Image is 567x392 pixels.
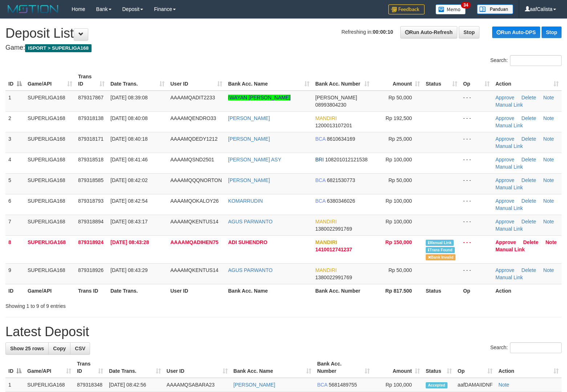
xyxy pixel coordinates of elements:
[75,284,108,297] th: Trans ID
[315,226,352,232] span: Copy 1380022991769 to clipboard
[325,157,368,162] span: Copy 108201012121538 to clipboard
[400,26,457,38] a: Run Auto-Refresh
[74,378,106,392] td: 879318348
[5,300,231,310] div: Showing 1 to 9 of 9 entries
[460,215,493,235] td: - - -
[423,70,460,91] th: Status: activate to sort column ascending
[25,91,75,112] td: SUPERLIGA168
[543,267,554,273] a: Note
[25,111,75,132] td: SUPERLIGA168
[25,153,75,173] td: SUPERLIGA168
[543,95,554,100] a: Note
[460,263,493,284] td: - - -
[373,378,423,392] td: Rp 100,000
[5,91,25,112] td: 1
[373,357,423,378] th: Amount: activate to sort column ascending
[5,26,562,41] h1: Deposit List
[110,136,147,142] span: [DATE] 08:40:18
[5,325,562,339] h1: Latest Deposit
[78,95,104,100] span: 879317867
[495,198,514,204] a: Approve
[386,198,412,204] span: Rp 100,000
[426,247,455,253] span: Similar transaction found
[231,357,315,378] th: Bank Acc. Name: activate to sort column ascending
[106,378,164,392] td: [DATE] 08:42:56
[170,95,215,100] span: AAAAMQADIT2233
[5,70,25,91] th: ID: activate to sort column descending
[460,70,493,91] th: Op: activate to sort column ascending
[386,157,412,162] span: Rp 100,000
[493,284,562,297] th: Action
[10,346,44,351] span: Show 25 rows
[106,357,164,378] th: Date Trans.: activate to sort column ascending
[495,115,514,121] a: Approve
[522,219,536,224] a: Delete
[522,115,536,121] a: Delete
[70,342,90,355] a: CSV
[5,284,25,297] th: ID
[388,177,412,183] span: Rp 50,000
[543,136,554,142] a: Note
[110,115,147,121] span: [DATE] 08:40:08
[495,275,523,280] a: Manual Link
[228,267,272,273] a: AGUS PARWANTO
[110,219,147,224] span: [DATE] 08:43:17
[164,378,231,392] td: AAAAMQSABARA23
[170,198,219,204] span: AAAAMQOKALOY26
[25,70,75,91] th: Game/API: activate to sort column ascending
[315,123,352,128] span: Copy 1200013107201 to clipboard
[170,219,218,224] span: AAAAMQKENTUS14
[170,267,218,273] span: AAAAMQKENTUS14
[543,219,554,224] a: Note
[5,4,61,15] img: MOTION_logo.png
[436,4,466,15] img: Button%20Memo.svg
[477,4,513,14] img: panduan.png
[108,70,167,91] th: Date Trans.: activate to sort column ascending
[455,378,495,392] td: aafDAMAIIDNF
[315,219,337,224] span: MANDIRI
[315,95,357,100] span: [PERSON_NAME]
[5,378,24,392] td: 1
[315,239,337,245] span: MANDIRI
[314,357,373,378] th: Bank Acc. Number: activate to sort column ascending
[170,157,214,162] span: AAAAMQSND2501
[386,219,412,224] span: Rp 100,000
[78,115,104,121] span: 879318138
[170,136,218,142] span: AAAAMQDEDY1212
[493,70,562,91] th: Action: activate to sort column ascending
[460,173,493,194] td: - - -
[495,157,514,162] a: Approve
[5,215,25,235] td: 7
[78,239,104,245] span: 879318924
[25,132,75,153] td: SUPERLIGA168
[460,194,493,215] td: - - -
[388,267,412,273] span: Rp 50,000
[510,55,562,66] input: Search:
[228,115,270,121] a: [PERSON_NAME]
[315,198,325,204] span: BCA
[228,198,263,204] a: KOMARRUDIN
[372,70,423,91] th: Amount: activate to sort column ascending
[315,275,352,280] span: Copy 1380022991769 to clipboard
[110,157,147,162] span: [DATE] 08:41:46
[78,267,104,273] span: 879318926
[5,194,25,215] td: 6
[315,115,337,121] span: MANDIRI
[315,102,347,108] span: Copy 08993804230 to clipboard
[228,157,281,162] a: [PERSON_NAME] ASY
[315,247,352,252] span: Copy 1410012741237 to clipboard
[522,136,536,142] a: Delete
[225,70,312,91] th: Bank Acc. Name: activate to sort column ascending
[510,342,562,353] input: Search:
[5,342,49,355] a: Show 25 rows
[388,4,425,15] img: Feedback.jpg
[341,29,393,35] span: Refreshing in:
[5,263,25,284] td: 9
[522,95,536,100] a: Delete
[523,239,538,245] a: Delete
[460,91,493,112] td: - - -
[423,284,460,297] th: Status
[372,284,423,297] th: Rp 817.500
[495,185,523,190] a: Manual Link
[5,111,25,132] td: 2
